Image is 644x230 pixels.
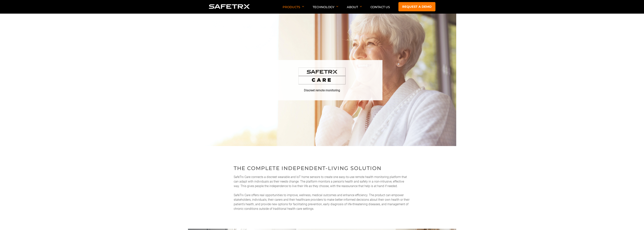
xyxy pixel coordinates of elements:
[336,6,338,7] img: Arrow down
[304,88,340,93] h1: Discreet remote monitoring
[370,5,390,9] a: Contact Us
[360,6,362,7] img: Arrow down
[313,5,338,14] p: Technology
[234,175,411,211] p: SafeTrx Care connects a discreet wearable and IoT home sensors to create one easy-to-use remote h...
[302,6,304,7] img: Arrow down
[283,5,304,14] p: Products
[398,2,435,11] a: Request a demo
[347,5,362,14] p: About
[188,14,456,146] img: Hero SafeTrx
[209,4,250,9] img: Logo SafeTrx
[298,68,346,84] img: Elderly woman smiling
[234,164,411,172] h2: The complete independent-living solution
